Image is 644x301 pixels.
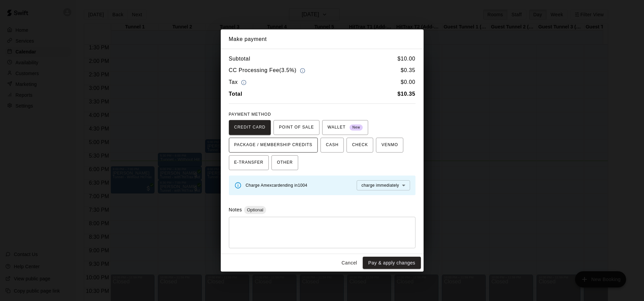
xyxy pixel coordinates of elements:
[328,122,363,133] span: WALLET
[361,183,399,188] span: charge immediately
[229,138,318,153] button: PACKAGE / MEMBERSHIP CREDITS
[229,207,242,212] label: Notes
[277,157,293,168] span: OTHER
[229,78,248,87] h6: Tax
[229,66,307,75] h6: CC Processing Fee ( 3.5% )
[350,123,363,132] span: New
[234,122,266,133] span: CREDIT CARD
[229,155,269,170] button: E-TRANSFER
[376,138,403,153] button: VENMO
[363,257,421,269] button: Pay & apply changes
[352,140,368,150] span: CHECK
[347,138,373,153] button: CHECK
[398,91,415,97] b: $ 10.35
[234,157,264,168] span: E-TRANSFER
[229,91,242,97] b: Total
[244,207,266,212] span: Optional
[401,66,415,75] h6: $ 0.35
[398,54,415,63] h6: $ 10.00
[229,112,271,117] span: PAYMENT METHOD
[273,120,319,135] button: POINT OF SALE
[381,140,398,150] span: VENMO
[221,29,424,49] h2: Make payment
[322,120,368,135] button: WALLET New
[326,140,338,150] span: CASH
[320,138,344,153] button: CASH
[229,120,271,135] button: CREDIT CARD
[279,122,314,133] span: POINT OF SALE
[229,54,251,63] h6: Subtotal
[338,257,360,269] button: Cancel
[271,155,298,170] button: OTHER
[401,78,415,87] h6: $ 0.00
[246,183,308,188] span: Charge Amex card ending in 1004
[234,140,313,150] span: PACKAGE / MEMBERSHIP CREDITS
